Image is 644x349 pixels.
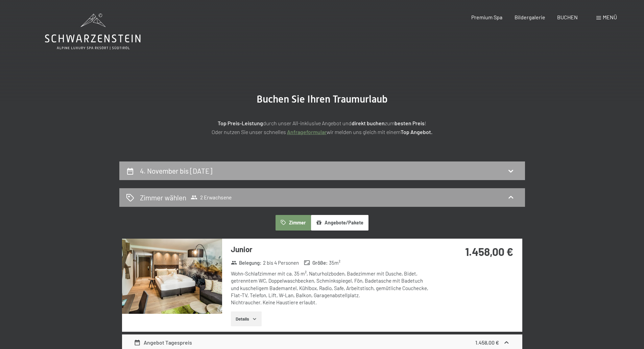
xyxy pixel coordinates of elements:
[311,215,368,231] button: Angebote/Pakete
[153,119,491,136] p: durch unser All-inklusive Angebot und zum ! Oder nutzen Sie unser schnelles wir melden uns gleich...
[471,14,502,20] a: Premium Spa
[231,270,432,306] div: Wohn-Schlafzimmer mit ca. 35 m², Naturholzboden, Badezimmer mit Dusche, Bidet, getrenntem WC, Dop...
[475,339,499,346] strong: 1.458,00 €
[140,193,186,202] h2: Zimmer wählen
[276,215,311,231] button: Zimmer
[140,167,212,175] h2: 4. November bis [DATE]
[191,194,232,201] span: 2 Erwachsene
[557,14,578,20] a: BUCHEN
[304,259,328,266] strong: Größe :
[515,14,545,20] a: Bildergalerie
[465,245,513,258] strong: 1.458,00 €
[401,129,432,135] strong: Top Angebot.
[231,259,262,266] strong: Belegung :
[395,120,425,126] strong: besten Preis
[352,120,385,126] strong: direkt buchen
[122,239,222,314] img: mss_renderimg.php
[134,339,192,347] div: Angebot Tagespreis
[231,311,262,326] button: Details
[603,14,617,20] span: Menü
[287,129,327,135] a: Anfrageformular
[257,93,388,105] span: Buchen Sie Ihren Traumurlaub
[329,259,340,266] span: 35 m²
[231,244,432,255] h3: Junior
[263,259,299,266] span: 2 bis 4 Personen
[218,120,263,126] strong: Top Preis-Leistung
